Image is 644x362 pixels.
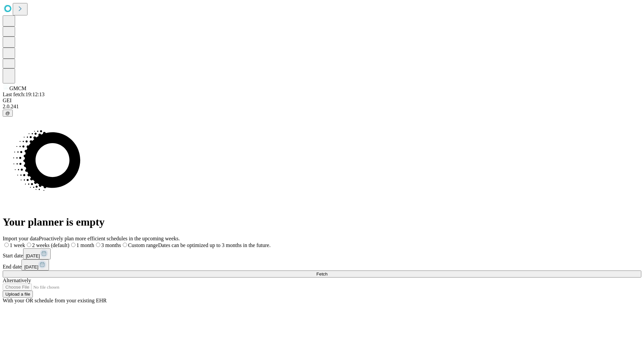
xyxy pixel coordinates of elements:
[21,259,49,270] button: [DATE]
[10,242,25,248] span: 1 week
[3,248,641,259] div: Start date
[3,110,13,117] button: @
[158,242,270,248] span: Dates can be optimized up to 3 months in the future.
[24,264,38,269] span: [DATE]
[76,242,94,248] span: 1 month
[96,243,100,247] input: 3 months
[4,243,9,247] input: 1 week
[5,111,10,116] span: @
[9,85,26,91] span: GMCM
[3,298,107,303] span: With your OR schedule from your existing EHR
[3,98,641,104] div: GEI
[3,236,39,241] span: Import your data
[123,243,127,247] input: Custom rangeDates can be optimized up to 3 months in the future.
[3,270,641,278] button: Fetch
[39,236,180,241] span: Proactively plan more efficient schedules in the upcoming weeks.
[3,104,641,110] div: 2.0.241
[71,243,75,247] input: 1 month
[3,216,641,228] h1: Your planner is empty
[3,259,641,270] div: End date
[27,243,31,247] input: 2 weeks (default)
[3,278,31,283] span: Alternatively
[32,242,69,248] span: 2 weeks (default)
[26,253,40,258] span: [DATE]
[316,271,327,277] span: Fetch
[23,248,51,259] button: [DATE]
[128,242,158,248] span: Custom range
[3,92,45,97] span: Last fetch: 19:12:13
[101,242,121,248] span: 3 months
[3,291,33,298] button: Upload a file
